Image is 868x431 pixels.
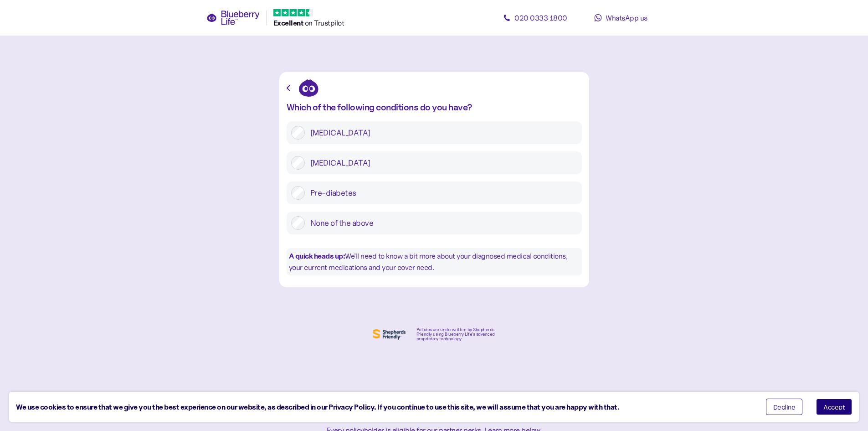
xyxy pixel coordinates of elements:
div: We use cookies to ensure that we give you the best experience on our website, as described in our... [16,401,752,413]
span: Decline [773,404,796,410]
div: We'll need to know a bit more about your diagnosed medical conditions, your current medications a... [287,248,582,275]
div: Policies are underwritten by Shepherds Friendly using Blueberry Life’s advanced proprietary techn... [416,327,498,341]
span: Excellent ️ [273,18,305,27]
span: on Trustpilot [305,18,344,27]
a: 020 0333 1800 [494,9,576,27]
b: A quick heads up: [289,251,345,260]
button: Decline cookies [766,399,803,415]
span: 020 0333 1800 [514,13,567,22]
img: Shephers Friendly [371,327,407,342]
span: Accept [823,404,845,410]
a: WhatsApp us [580,9,662,27]
label: [MEDICAL_DATA] [305,126,577,140]
div: Which of the following conditions do you have? [287,102,582,112]
button: Accept cookies [816,399,852,415]
label: [MEDICAL_DATA] [305,156,577,170]
label: None of the above [305,216,577,230]
label: Pre-diabetes [305,186,577,200]
span: WhatsApp us [606,13,647,22]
